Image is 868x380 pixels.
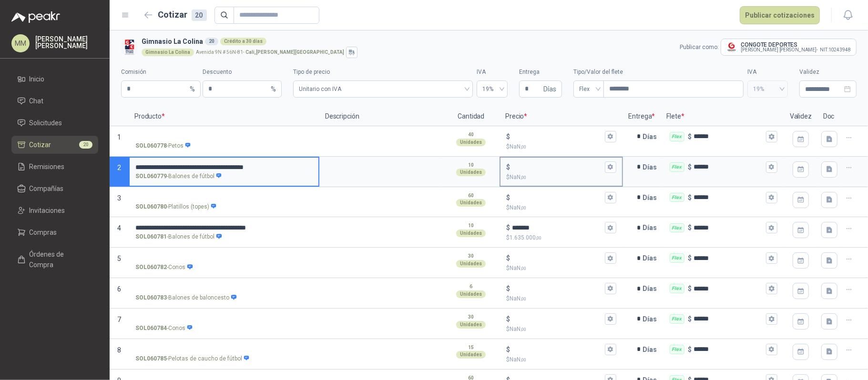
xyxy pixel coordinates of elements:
p: Producto [129,107,319,126]
button: $$NaN,00 [605,252,616,264]
span: NaN [510,295,526,302]
span: ,00 [521,144,526,150]
div: Flex [670,132,684,141]
span: Cotizar [30,140,51,150]
p: $ [506,203,616,212]
img: Company Logo [121,39,138,56]
p: $ [506,283,510,294]
a: Cotizar20 [11,136,98,154]
span: ,00 [521,175,526,180]
strong: Cali , [PERSON_NAME][GEOGRAPHIC_DATA] [245,50,344,55]
p: Días [643,188,661,207]
p: Días [643,218,661,237]
a: Inicio [11,70,98,88]
span: 20 [79,141,92,149]
span: Flex [579,82,598,96]
div: Unidades [456,321,486,329]
span: Inicio [30,74,45,84]
div: Flex [670,162,684,172]
span: Días [543,81,556,97]
a: Remisiones [11,158,98,176]
input: Flex $ [694,133,764,140]
strong: SOL060785 [135,354,167,363]
p: Descripción [319,107,442,126]
input: Flex $ [694,346,764,353]
p: - Pelotas de caucho de fútbol [135,354,250,363]
input: SOL060780-Platillos (topes) [135,194,313,201]
p: 6 [470,283,472,290]
input: SOL060779-Balones de fútbol [135,164,313,171]
p: Validez [784,107,817,126]
p: $ [688,222,692,233]
span: 6 [117,285,121,293]
input: $$NaN,00 [512,315,602,322]
span: 3 [117,194,121,202]
p: - Conos [135,263,193,272]
p: [PERSON_NAME] [PERSON_NAME] [35,36,98,49]
input: $$NaN,00 [512,194,602,201]
div: Flex [670,314,684,324]
button: $$NaN,00 [605,131,616,142]
a: Chat [11,92,98,110]
span: Chat [30,96,44,106]
input: $$NaN,00 [512,255,602,262]
span: NaN [510,356,526,363]
strong: SOL060783 [135,293,167,302]
button: Flex $ [766,131,777,142]
input: Flex $ [694,163,764,170]
p: $ [506,264,616,273]
div: 20 [192,10,207,21]
p: $ [506,233,616,242]
p: - Balones de fútbol [135,172,222,181]
p: $ [688,344,692,355]
button: $$NaN,00 [605,344,616,355]
a: Compañías [11,180,98,198]
p: 30 [468,313,474,321]
span: ,00 [521,357,526,362]
div: Unidades [456,230,486,237]
p: Días [643,279,661,298]
p: Publicar como: [680,43,719,52]
label: IVA [747,68,788,77]
button: Flex $ [766,192,777,203]
p: $ [506,344,510,355]
div: 20 [205,38,218,45]
span: % [190,81,195,97]
p: $ [688,253,692,263]
span: Remisiones [30,161,65,172]
p: Días [643,158,661,177]
strong: SOL060782 [135,263,167,272]
p: $ [506,131,510,142]
span: Compras [30,227,57,238]
input: SOL060778-Petos [135,133,313,140]
span: Invitaciones [30,205,65,216]
p: $ [506,355,616,364]
p: - Conos [135,324,193,333]
button: $$NaN,00 [605,313,616,325]
p: $ [506,162,510,172]
p: Avenida 9N # 56N-81 - [196,50,344,55]
p: Precio [500,107,623,126]
span: NaN [510,204,526,211]
input: SOL060782-Conos [135,255,313,262]
input: $$1.635.000,00 [512,224,602,231]
a: Órdenes de Compra [11,245,98,274]
span: Unitario con IVA [299,82,467,96]
div: Unidades [456,290,486,298]
span: NaN [510,143,526,150]
input: Flex $ [694,285,764,292]
span: ,00 [521,296,526,301]
p: Días [643,249,661,268]
p: $ [506,173,616,182]
p: 10 [468,222,474,230]
div: Flex [670,284,684,293]
p: 60 [468,192,474,200]
p: - Balones de fútbol [135,232,222,241]
div: Flex [670,345,684,354]
button: Flex $ [766,252,777,264]
p: $ [688,162,692,172]
input: SOL060781-Balones de fútbol [135,224,313,231]
p: Cantidad [442,107,500,126]
span: 7 [117,316,121,323]
span: NaN [510,326,526,332]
